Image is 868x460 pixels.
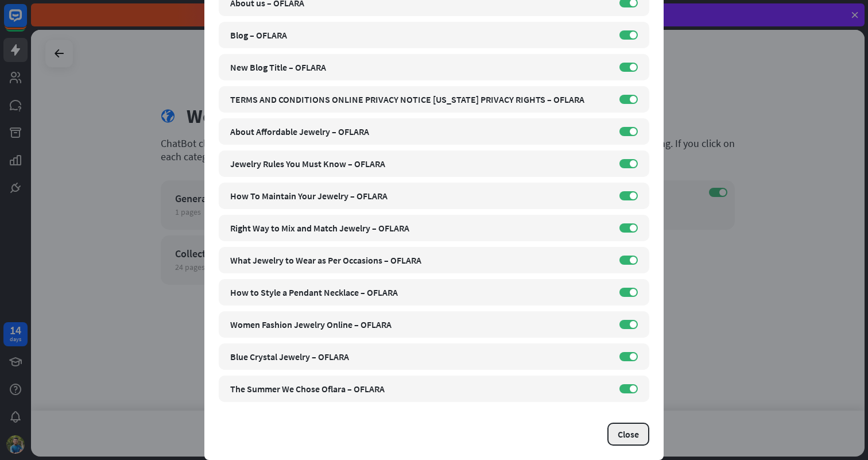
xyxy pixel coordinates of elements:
div: How to Style a Pendant Necklace – OFLARA [230,287,608,298]
i: check [355,48,365,59]
div: How To Maintain Your Jewelry – OFLARA [230,190,608,202]
div: About Affordable Jewelry – OFLARA [230,126,608,137]
div: Set up chatbot [371,48,422,59]
button: Open LiveChat chat widget [9,5,44,39]
div: 2 [433,48,444,59]
div: Train [449,48,467,59]
div: Right Way to Mix and Match Jewelry – OFLARA [230,222,608,234]
div: The Summer We Chose Oflara – OFLARA [230,383,608,395]
div: 3 [479,48,489,59]
div: Blue Crystal Jewelry – OFLARA [230,351,608,362]
div: What Jewelry to Wear as Per Occasions – OFLARA [230,254,608,266]
div: Blog – OFLARA [230,29,608,41]
div: Jewelry Rules You Must Know – OFLARA [230,158,608,169]
div: Women Fashion Jewelry Online – OFLARA [230,319,608,330]
div: TERMS AND CONDITIONS ONLINE PRIVACY NOTICE [US_STATE] PRIVACY RIGHTS – OFLARA [230,94,608,105]
div: Tune chatbot [495,48,541,59]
